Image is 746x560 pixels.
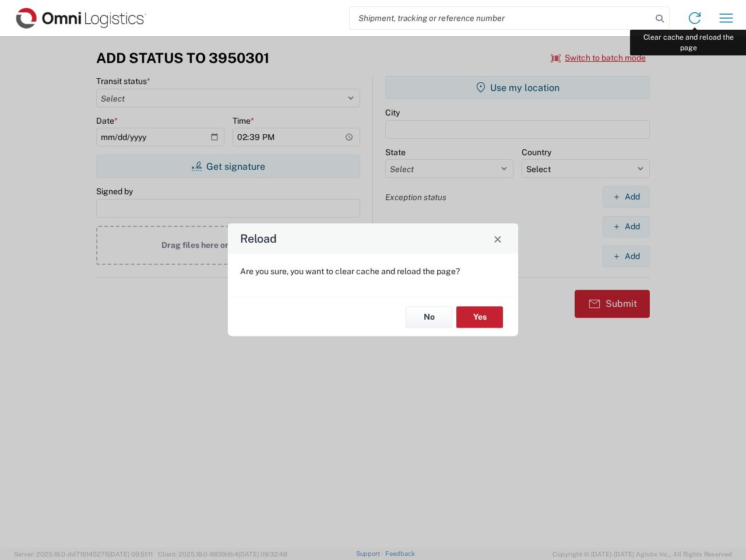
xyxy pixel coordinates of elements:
p: Are you sure, you want to clear cache and reload the page? [240,266,506,276]
button: Yes [456,306,503,328]
button: No [406,306,452,328]
h4: Reload [240,230,277,247]
button: Close [490,230,506,247]
input: Shipment, tracking or reference number [350,7,652,29]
